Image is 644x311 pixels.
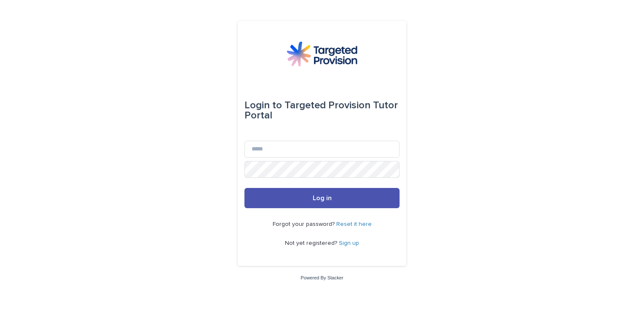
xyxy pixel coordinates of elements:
[301,275,343,280] a: Powered By Stacker
[244,94,400,127] div: Targeted Provision Tutor Portal
[273,221,336,227] span: Forgot your password?
[339,240,359,246] a: Sign up
[287,41,357,67] img: M5nRWzHhSzIhMunXDL62
[336,221,372,227] a: Reset it here
[285,240,339,246] span: Not yet registered?
[244,100,282,110] span: Login to
[313,195,332,201] span: Log in
[244,188,400,208] button: Log in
